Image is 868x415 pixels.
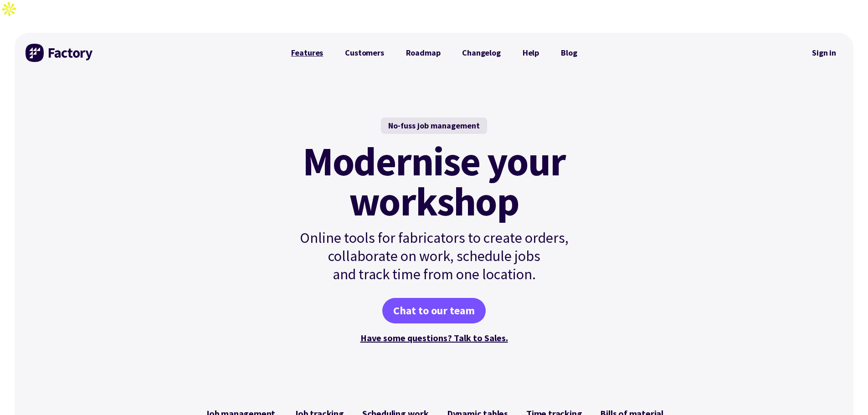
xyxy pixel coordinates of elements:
nav: Primary Navigation [280,44,588,62]
a: Features [280,44,334,62]
a: Chat to our team [382,298,486,323]
a: Have some questions? Talk to Sales. [360,332,508,343]
p: Online tools for fabricators to create orders, collaborate on work, schedule jobs and track time ... [280,229,588,283]
mark: Modernise your workshop [303,141,565,221]
a: Blog [550,44,588,62]
div: No-fuss job management [381,118,487,134]
iframe: Chat Widget [712,317,868,415]
a: Changelog [451,44,511,62]
img: Factory [26,44,94,62]
a: Sign in [806,42,842,63]
a: Roadmap [395,44,452,62]
a: Customers [334,44,395,62]
nav: Secondary Navigation [806,42,842,63]
a: Help [512,44,550,62]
